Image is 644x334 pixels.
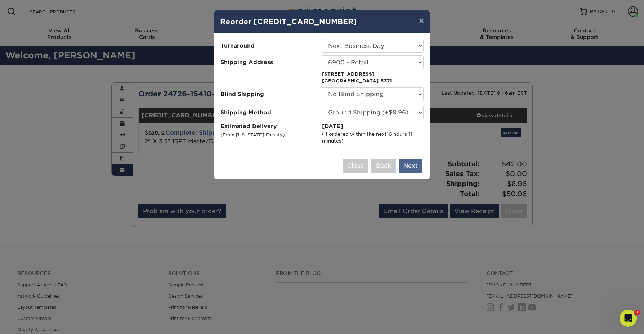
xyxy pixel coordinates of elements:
[413,10,430,31] button: ×
[220,90,317,98] span: Blind Shipping
[620,310,637,327] iframe: Intercom live chat
[220,108,317,117] span: Shipping Method
[371,159,396,173] button: Back
[322,122,424,131] div: [DATE]
[220,16,424,27] h4: Reorder [CREDIT_CARD_NUMBER]
[399,159,422,173] button: Next
[322,131,412,144] span: 16 hours 11 minutes
[220,58,317,67] span: Shipping Address
[220,122,322,145] label: Estimated Delivery
[322,71,424,85] p: [STREET_ADDRESS] [GEOGRAPHIC_DATA]-5371
[343,159,368,173] button: Close
[634,310,640,315] span: 1
[322,131,424,145] div: (If ordered within the next )
[220,132,285,137] small: (From [US_STATE] Facility)
[220,42,317,50] span: Turnaround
